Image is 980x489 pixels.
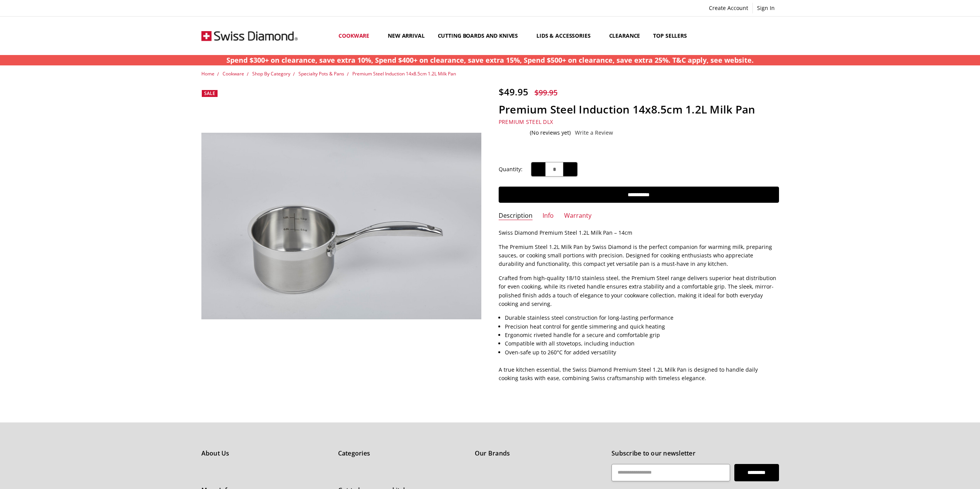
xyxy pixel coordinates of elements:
[298,70,344,77] a: Specialty Pots & Pans
[505,331,779,339] li: Ergonomic riveted handle for a secure and comfortable grip
[499,165,523,174] label: Quantity:
[499,229,779,237] p: Swiss Diamond Premium Steel 1.2L Milk Pan – 14cm
[252,70,290,77] a: Shop By Category
[499,212,533,220] a: Description
[543,212,554,220] a: Info
[499,365,779,383] p: A true kitchen essential, the Swiss Diamond Premium Steel 1.2L Milk Pan is designed to handle dai...
[564,212,591,220] a: Warranty
[530,130,571,136] span: (No reviews yet)
[499,274,779,309] p: Crafted from high-quality 18/10 stainless steel, the Premium Steel range delivers superior heat d...
[201,70,214,77] a: Home
[499,103,779,116] h1: Premium Steel Induction 14x8.5cm 1.2L Milk Pan
[204,90,215,97] span: Sale
[505,322,779,331] li: Precision heat control for gentle simmering and quick heating
[338,449,466,459] h5: Categories
[611,449,779,459] h5: Subscribe to our newsletter
[505,314,779,322] li: Durable stainless steel construction for long-lasting performance
[201,86,482,366] a: Premium Steel Induction 14x8.5cm 1.2L Milk Pan
[534,87,558,98] span: $99.95
[475,449,603,459] h5: Our Brands
[505,339,779,348] li: Compatible with all stovetops, including induction
[226,55,754,65] p: Spend $300+ on clearance, save extra 10%, Spend $400+ on clearance, save extra 15%, Spend $500+ o...
[575,130,613,136] a: Write a Review
[223,70,244,77] a: Cookware
[431,18,530,53] a: Cutting boards and knives
[499,118,553,125] a: Premium Steel DLX
[352,70,456,77] a: Premium Steel Induction 14x8.5cm 1.2L Milk Pan
[530,18,602,53] a: Lids & Accessories
[505,348,779,357] li: Oven-safe up to 260°C for added versatility
[201,17,298,55] img: Free Shipping On Every Order
[201,133,482,319] img: Premium Steel Induction 14x8.5cm 1.2L Milk Pan
[499,85,528,98] span: $49.95
[201,449,330,459] h5: About Us
[603,18,647,53] a: Clearance
[705,3,752,13] a: Create Account
[647,18,693,53] a: Top Sellers
[381,18,431,53] a: New arrival
[753,3,779,13] a: Sign In
[499,243,779,269] p: The Premium Steel 1.2L Milk Pan by Swiss Diamond is the perfect companion for warming milk, prepa...
[332,18,381,53] a: Cookware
